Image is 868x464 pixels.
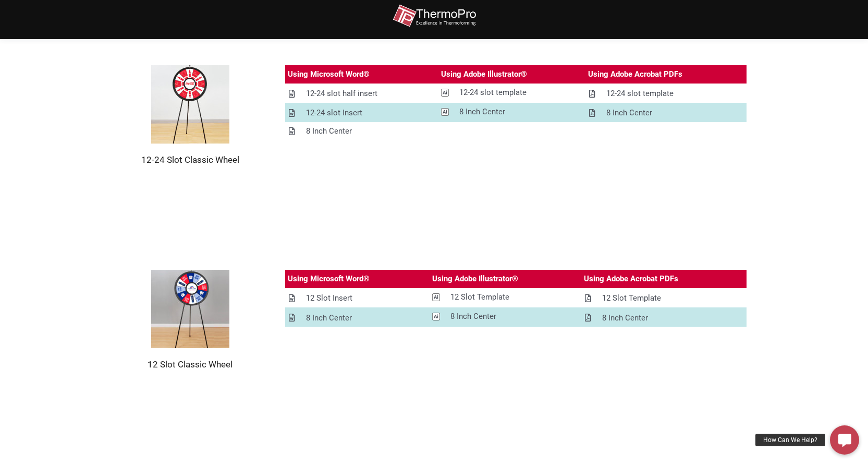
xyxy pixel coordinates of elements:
div: 8 Inch Center [306,125,352,138]
div: 8 Inch Center [602,312,648,325]
a: 12 Slot Insert [285,289,430,307]
div: Using Adobe Acrobat PDFs [584,272,678,285]
a: 8 Inch Center [585,104,747,122]
div: Using Microsoft Word® [288,68,370,81]
a: 8 Inch Center [285,122,438,140]
div: Using Adobe Illustrator® [441,68,527,81]
a: 12 Slot Template [430,288,581,306]
div: Using Adobe Acrobat PDFs [588,68,682,81]
div: 8 Inch Center [450,310,496,323]
div: 12 Slot Template [602,292,661,305]
img: thermopro-logo-non-iso [393,4,476,28]
h2: 12-24 Slot Classic Wheel [121,154,259,165]
div: 12-24 slot half insert [306,87,377,100]
a: 8 Inch Center [430,307,581,326]
div: Using Adobe Illustrator® [432,272,518,285]
div: 12 Slot Template [450,291,509,304]
div: How Can We Help? [755,434,825,446]
div: 12 Slot Insert [306,292,352,305]
a: 12 Slot Template [581,289,747,307]
a: How Can We Help? [830,425,859,455]
div: 12-24 slot Insert [306,106,362,120]
a: 8 Inch Center [581,309,747,327]
div: 12-24 slot template [459,86,527,99]
h2: 12 Slot Classic Wheel [121,359,259,370]
a: 12-24 slot half insert [285,85,438,103]
div: 8 Inch Center [606,106,652,120]
a: 8 Inch Center [438,103,586,121]
div: 12-24 slot template [606,87,674,100]
a: 8 Inch Center [285,309,430,327]
div: 8 Inch Center [306,312,352,325]
a: 12-24 slot Insert [285,104,438,122]
a: 12-24 slot template [438,84,586,102]
div: Using Microsoft Word® [288,272,370,285]
div: 8 Inch Center [459,105,505,118]
a: 12-24 slot template [585,85,747,103]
